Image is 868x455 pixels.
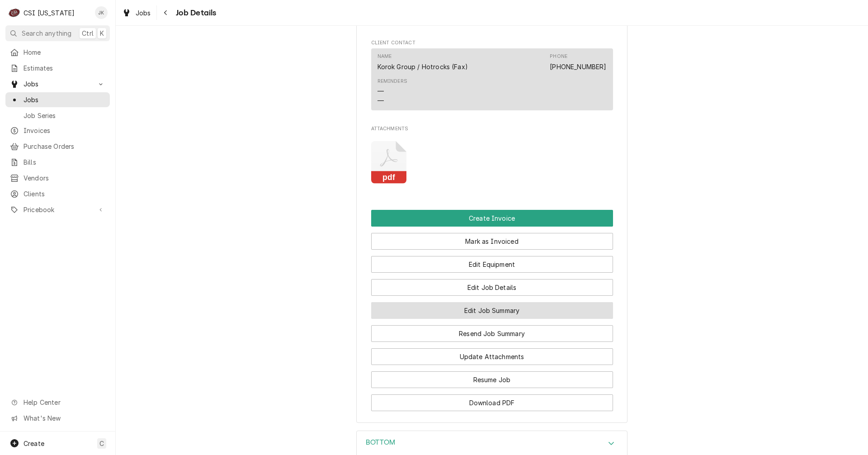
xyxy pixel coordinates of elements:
[95,6,108,19] div: JK
[173,7,217,19] span: Job Details
[5,411,110,426] a: Go to What's New
[24,8,75,18] div: CSI [US_STATE]
[371,210,613,227] div: Button Group Row
[371,134,613,191] span: Attachments
[377,53,392,60] div: Name
[24,111,105,120] span: Job Series
[118,5,155,20] a: Jobs
[24,398,104,407] span: Help Center
[377,78,407,85] div: Reminders
[371,125,613,133] span: Attachments
[24,157,105,167] span: Bills
[550,63,606,71] a: [PHONE_NUMBER]
[377,62,468,71] div: Korok Group / Hotrocks (Fax)
[371,39,613,47] span: Client Contact
[24,440,44,447] span: Create
[371,319,613,342] div: Button Group Row
[371,365,613,388] div: Button Group Row
[371,250,613,273] div: Button Group Row
[95,6,108,19] div: Jeff Kuehl's Avatar
[366,438,395,447] h3: BOTTOM
[5,76,110,91] a: Go to Jobs
[371,394,613,411] button: Download PDF
[5,139,110,154] a: Purchase Orders
[371,141,407,184] button: pdf
[371,342,613,365] div: Button Group Row
[24,63,105,73] span: Estimates
[159,5,173,20] button: Navigate back
[371,256,613,273] button: Edit Equipment
[550,53,606,71] div: Phone
[99,439,104,448] span: C
[371,296,613,319] div: Button Group Row
[371,210,613,227] button: Create Invoice
[82,28,94,38] span: Ctrl
[5,155,110,170] a: Bills
[24,142,105,151] span: Purchase Orders
[5,25,110,41] button: Search anythingCtrlK
[377,78,407,105] div: Reminders
[136,8,151,18] span: Jobs
[377,96,384,105] div: —
[24,79,92,89] span: Jobs
[371,325,613,342] button: Resend Job Summary
[550,53,567,60] div: Phone
[371,125,613,191] div: Attachments
[371,233,613,250] button: Mark as Invoiced
[371,273,613,296] div: Button Group Row
[24,126,105,135] span: Invoices
[371,371,613,388] button: Resume Job
[5,92,110,107] a: Jobs
[5,395,110,410] a: Go to Help Center
[24,413,104,423] span: What's New
[8,6,21,19] div: C
[24,95,105,104] span: Jobs
[371,39,613,114] div: Client Contact
[24,47,105,57] span: Home
[8,6,21,19] div: CSI Kentucky's Avatar
[377,86,384,96] div: —
[24,189,105,199] span: Clients
[371,388,613,411] div: Button Group Row
[371,348,613,365] button: Update Attachments
[371,48,613,110] div: Contact
[100,28,104,38] span: K
[377,53,468,71] div: Name
[5,45,110,60] a: Home
[371,279,613,296] button: Edit Job Details
[371,302,613,319] button: Edit Job Summary
[371,48,613,114] div: Client Contact List
[5,108,110,123] a: Job Series
[5,171,110,185] a: Vendors
[5,202,110,217] a: Go to Pricebook
[371,227,613,250] div: Button Group Row
[24,205,92,214] span: Pricebook
[371,210,613,411] div: Button Group
[24,173,105,183] span: Vendors
[5,61,110,76] a: Estimates
[22,28,71,38] span: Search anything
[5,186,110,201] a: Clients
[5,123,110,138] a: Invoices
